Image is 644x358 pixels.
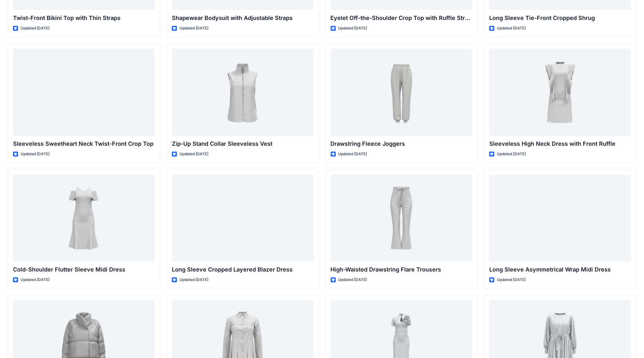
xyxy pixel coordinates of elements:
[13,14,155,22] p: Twist-Front Bikini Top with Thin Straps
[331,14,472,22] p: Eyelet Off-the-Shoulder Crop Top with Ruffle Straps
[172,48,314,136] a: Zip-Up Stand Collar Sleeveless Vest
[172,265,314,274] p: Long Sleeve Cropped Layered Blazer Dress
[13,139,155,148] p: Sleeveless Sweetheart Neck Twist-Front Crop Top
[172,175,314,262] a: Long Sleeve Cropped Layered Blazer Dress
[489,175,631,262] a: Long Sleeve Asymmetrical Wrap Midi Dress
[338,277,367,283] p: Updated [DATE]
[331,139,472,148] p: Drawstring Fleece Joggers
[172,14,314,22] p: Shapewear Bodysuit with Adjustable Straps
[21,151,49,157] p: Updated [DATE]
[21,277,49,283] p: Updated [DATE]
[489,139,631,148] p: Sleeveless High Neck Dress with Front Ruffle
[489,14,631,22] p: Long Sleeve Tie-Front Cropped Shrug
[13,265,155,274] p: Cold-Shoulder Flutter Sleeve Midi Dress
[497,277,526,283] p: Updated [DATE]
[13,175,155,262] a: Cold-Shoulder Flutter Sleeve Midi Dress
[331,175,472,262] a: High-Waisted Drawstring Flare Trousers
[497,151,526,157] p: Updated [DATE]
[331,265,472,274] p: High-Waisted Drawstring Flare Trousers
[489,265,631,274] p: Long Sleeve Asymmetrical Wrap Midi Dress
[331,48,472,136] a: Drawstring Fleece Joggers
[497,25,526,32] p: Updated [DATE]
[179,151,208,157] p: Updated [DATE]
[172,139,314,148] p: Zip-Up Stand Collar Sleeveless Vest
[21,25,49,32] p: Updated [DATE]
[179,25,208,32] p: Updated [DATE]
[338,151,367,157] p: Updated [DATE]
[338,25,367,32] p: Updated [DATE]
[13,48,155,136] a: Sleeveless Sweetheart Neck Twist-Front Crop Top
[489,48,631,136] a: Sleeveless High Neck Dress with Front Ruffle
[179,277,208,283] p: Updated [DATE]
